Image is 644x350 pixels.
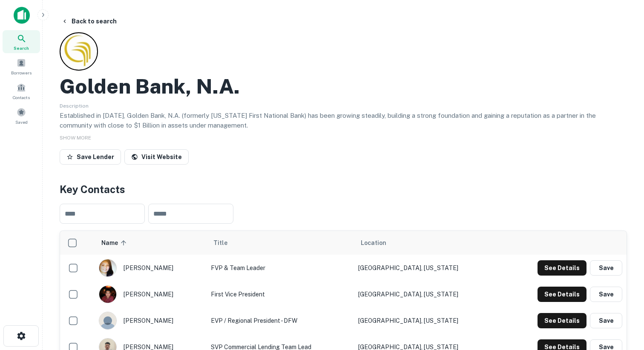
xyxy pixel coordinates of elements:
h2: Golden Bank, N.a. [60,74,240,99]
span: Name [101,238,129,248]
button: See Details [538,260,586,276]
td: [GEOGRAPHIC_DATA], [US_STATE] [354,255,500,281]
td: FVP & Team Leader [207,255,354,281]
div: [PERSON_NAME] [99,285,202,303]
a: Borrowers [3,55,40,78]
button: Save [590,313,622,328]
span: Description [60,103,89,109]
button: Back to search [58,14,120,29]
img: 1567700064137 [99,286,116,303]
span: SHOW MORE [60,135,91,141]
button: Save Lender [60,149,121,165]
th: Name [95,231,207,255]
td: First Vice President [207,281,354,307]
td: EVP / Regional President - DFW [207,307,354,334]
button: Save [590,260,622,276]
div: [PERSON_NAME] [99,312,202,330]
button: See Details [538,287,586,302]
td: [GEOGRAPHIC_DATA], [US_STATE] [354,307,500,334]
img: capitalize-icon.png [14,7,30,24]
span: Search [14,45,29,51]
a: Saved [3,104,40,127]
th: Title [207,231,354,255]
span: Contacts [13,94,30,101]
a: Contacts [3,80,40,102]
p: Established in [DATE], Golden Bank, N.A. (formerly [US_STATE] First National Bank) has been growi... [60,111,627,131]
iframe: Chat Widget [601,282,644,323]
a: Search [3,30,40,53]
img: 244xhbkr7g40x6bsu4gi6q4ry [99,312,116,329]
span: Location [361,238,386,248]
span: Title [213,238,239,248]
td: [GEOGRAPHIC_DATA], [US_STATE] [354,281,500,307]
span: Borrowers [11,69,32,76]
a: Visit Website [124,149,189,165]
h4: Key Contacts [60,182,627,197]
button: See Details [538,313,586,328]
div: [PERSON_NAME] [99,259,202,277]
th: Location [354,231,500,255]
span: Saved [15,119,28,125]
button: Save [590,287,622,302]
img: 1517621915851 [99,259,116,276]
